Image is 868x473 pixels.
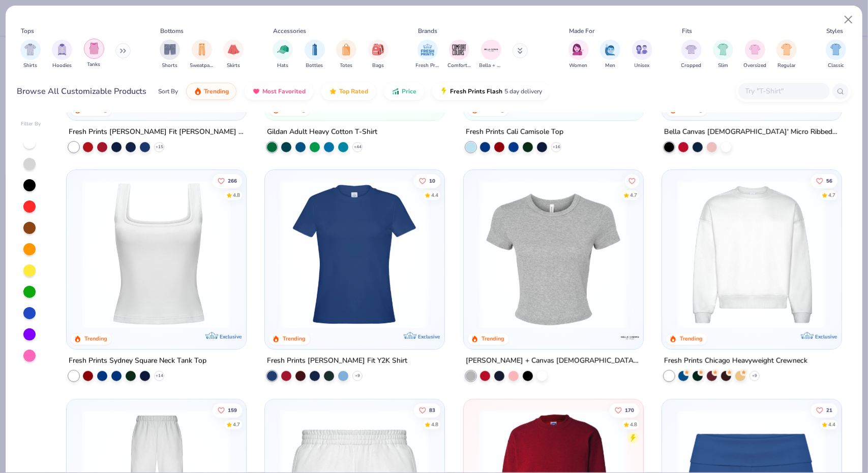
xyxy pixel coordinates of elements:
img: Shorts Image [164,44,176,55]
img: aa15adeb-cc10-480b-b531-6e6e449d5067 [474,180,633,329]
div: [PERSON_NAME] + Canvas [DEMOGRAPHIC_DATA]' Micro Ribbed Baby Tee [466,354,641,367]
button: filter button [480,40,503,70]
img: Bella + Canvas Image [484,42,499,57]
div: filter for Women [568,40,589,70]
span: Men [605,62,615,70]
button: Like [625,174,639,188]
span: 56 [826,178,832,183]
button: Like [811,174,837,188]
div: filter for Oversized [743,40,766,70]
div: Accessories [274,26,307,36]
img: Gildan logo [421,98,441,118]
div: filter for Skirts [223,40,244,70]
button: Like [414,174,440,188]
button: filter button [305,40,325,70]
button: filter button [681,40,702,70]
span: + 9 [355,373,360,379]
span: Exclusive [219,333,241,340]
span: 21 [826,408,832,413]
img: Cropped Image [685,44,697,55]
span: Women [570,62,588,70]
span: 5 day delivery [504,86,542,97]
span: Most Favorited [262,87,306,95]
div: Bella Canvas [DEMOGRAPHIC_DATA]' Micro Ribbed Scoop Tank [664,125,840,138]
span: Exclusive [418,333,440,340]
div: Fits [682,26,692,36]
img: Bags Image [372,44,383,55]
div: Filter By [21,120,41,128]
button: filter button [743,40,766,70]
div: filter for Bags [368,40,388,70]
img: Bella + Canvas logo [619,327,640,347]
div: filter for Men [600,40,620,70]
button: filter button [632,40,652,70]
img: Skirts Image [228,44,240,55]
span: Unisex [635,62,650,70]
span: Tanks [87,61,101,69]
span: Exclusive [815,333,837,340]
div: 4.7 [630,191,637,199]
span: Fresh Prints Flash [450,87,502,95]
span: Oversized [743,62,766,70]
img: Bottles Image [309,44,320,55]
span: Comfort Colors [447,62,471,70]
img: 28425ec1-0436-412d-a053-7d6557a5cd09 [633,180,791,329]
button: filter button [568,40,589,70]
span: 10 [429,178,435,183]
span: Slim [718,62,728,70]
img: Totes Image [341,44,352,55]
img: Fresh Prints Image [420,42,435,57]
div: filter for Sweatpants [190,40,214,70]
input: Try "T-Shirt" [744,85,823,97]
img: Classic Image [830,44,842,55]
span: Price [402,87,416,95]
button: Like [610,403,639,417]
img: Shirts Image [24,44,36,55]
img: Men Image [605,44,616,55]
div: Fresh Prints Chicago Heavyweight Crewneck [664,354,807,367]
button: Top Rated [321,83,376,100]
button: filter button [160,40,180,70]
img: Sweatpants Image [196,44,207,55]
img: 94a2aa95-cd2b-4983-969b-ecd512716e9a [77,180,235,329]
img: 6a9a0a85-ee36-4a89-9588-981a92e8a910 [275,180,434,329]
img: trending.gif [194,87,202,95]
div: filter for Classic [826,40,846,70]
img: flash.gif [440,87,448,95]
div: filter for Slim [713,40,733,70]
img: Comfort Colors Image [452,42,467,57]
span: Top Rated [339,87,368,95]
span: + 9 [752,373,757,379]
button: Trending [186,83,236,100]
div: 4.7 [828,191,835,199]
button: filter button [273,40,293,70]
button: filter button [20,40,41,70]
span: 170 [625,408,634,413]
button: filter button [336,40,356,70]
button: filter button [447,40,471,70]
button: filter button [776,40,797,70]
div: Brands [418,26,437,36]
img: Unisex Image [636,44,648,55]
button: filter button [84,40,104,70]
img: 63ed7c8a-03b3-4701-9f69-be4b1adc9c5f [235,180,394,329]
span: Sweatpants [190,62,214,70]
button: Close [839,10,858,29]
button: Like [213,174,242,188]
div: filter for Hats [273,40,293,70]
div: filter for Unisex [632,40,652,70]
span: Classic [828,62,844,70]
img: TopRated.gif [329,87,337,95]
div: filter for Bella + Canvas [480,40,503,70]
button: filter button [713,40,733,70]
span: + 14 [155,373,163,379]
button: Like [213,403,242,417]
span: Skirts [227,62,240,70]
div: 4.8 [233,191,240,199]
img: Tanks Image [88,43,100,54]
button: filter button [416,40,439,70]
button: Most Favorited [245,83,313,100]
span: Shirts [23,62,37,70]
button: filter button [190,40,214,70]
div: filter for Cropped [681,40,702,70]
